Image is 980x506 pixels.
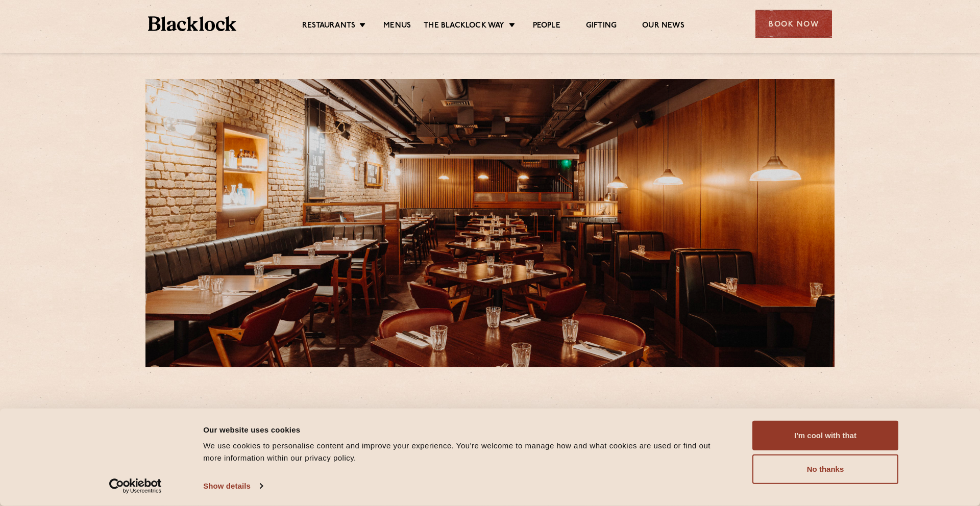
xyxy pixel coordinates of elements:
[148,16,236,31] img: BL_Textured_Logo-footer-cropped.svg
[586,21,617,32] a: Gifting
[203,478,262,494] a: Show details
[203,440,729,464] div: We use cookies to personalise content and improve your experience. You're welcome to manage how a...
[203,423,729,436] div: Our website uses cookies
[533,21,560,32] a: People
[383,21,411,32] a: Menus
[302,21,355,32] a: Restaurants
[752,421,898,450] button: I'm cool with that
[424,21,504,32] a: The Blacklock Way
[752,454,898,484] button: No thanks
[642,21,684,32] a: Our News
[755,10,832,38] div: Book Now
[91,478,180,494] a: Usercentrics Cookiebot - opens in a new window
